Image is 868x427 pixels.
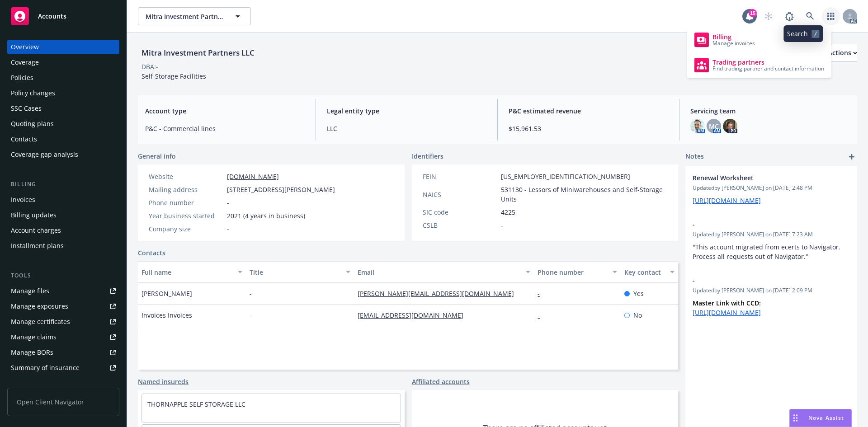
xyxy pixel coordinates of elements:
[11,192,35,207] div: Invoices
[7,101,119,116] a: SSC Cases
[250,310,252,320] span: -
[693,196,761,205] a: [URL][DOMAIN_NAME]
[7,299,119,314] a: Manage exposures
[633,289,644,298] span: Yes
[11,101,42,116] div: SSC Cases
[693,230,850,239] span: Updated by [PERSON_NAME] on [DATE] 7:23 AM
[7,132,119,146] a: Contacts
[693,243,842,261] span: "This account migrated from ecerts to Navigator. Process all requests out of Navigator."
[423,207,497,217] div: SIC code
[227,211,305,221] span: 2021 (4 years in business)
[11,147,78,162] div: Coverage gap analysis
[693,184,850,192] span: Updated by [PERSON_NAME] on [DATE] 2:48 PM
[142,289,192,298] span: [PERSON_NAME]
[11,86,55,100] div: Policy changes
[11,284,49,298] div: Manage files
[227,198,229,207] span: -
[693,220,826,229] span: -
[7,239,119,253] a: Installment plans
[7,147,119,162] a: Coverage gap analysis
[138,248,165,258] a: Contacts
[358,267,520,277] div: Email
[246,261,354,283] button: Title
[354,261,534,283] button: Email
[7,388,119,416] span: Open Client Navigator
[11,70,33,85] div: Policies
[138,261,246,283] button: Full name
[146,12,224,21] span: Mitra Investment Partners LLC
[11,330,57,344] div: Manage claims
[822,7,840,25] a: Switch app
[11,299,68,314] div: Manage exposures
[693,276,826,285] span: -
[11,223,61,238] div: Account charges
[693,286,850,295] span: Updated by [PERSON_NAME] on [DATE] 2:09 PM
[509,124,668,133] span: $15,961.53
[690,119,705,133] img: photo
[412,377,470,386] a: Affiliated accounts
[808,414,844,422] span: Nova Assist
[693,173,826,183] span: Renewal Worksheet
[11,314,70,329] div: Manage certificates
[142,72,206,80] span: Self-Storage Facilities
[828,44,857,61] div: Actions
[149,198,223,207] div: Phone number
[828,44,857,62] button: Actions
[358,289,521,298] a: [PERSON_NAME][EMAIL_ADDRESS][DOMAIN_NAME]
[693,299,761,307] strong: Master Link with CCD:
[227,185,335,194] span: [STREET_ADDRESS][PERSON_NAME]
[7,117,119,131] a: Quoting plans
[501,221,503,230] span: -
[423,221,497,230] div: CSLB
[790,409,801,427] div: Drag to move
[138,7,251,25] button: Mitra Investment Partners LLC
[685,166,857,212] div: Renewal WorksheetUpdatedby [PERSON_NAME] on [DATE] 2:48 PM[URL][DOMAIN_NAME]
[138,47,258,59] div: Mitra Investment Partners LLC
[501,207,515,217] span: 4225
[7,284,119,298] a: Manage files
[691,54,828,76] a: Trading partners
[749,9,757,17] div: 15
[145,124,305,133] span: P&C - Commercial lines
[149,185,223,194] div: Mailing address
[780,7,798,25] a: Report a Bug
[7,70,119,85] a: Policies
[712,59,824,66] span: Trading partners
[142,267,232,277] div: Full name
[509,106,668,116] span: P&C estimated revenue
[789,409,852,427] button: Nova Assist
[801,7,819,25] a: Search
[11,132,37,146] div: Contacts
[149,211,223,221] div: Year business started
[846,151,857,162] a: add
[7,192,119,207] a: Invoices
[11,345,53,360] div: Manage BORs
[149,224,223,234] div: Company size
[423,172,497,181] div: FEIN
[138,377,189,386] a: Named insureds
[250,289,252,298] span: -
[11,40,39,54] div: Overview
[538,289,547,298] a: -
[7,208,119,222] a: Billing updates
[11,361,80,375] div: Summary of insurance
[7,314,119,329] a: Manage certificates
[7,345,119,360] a: Manage BORs
[412,151,443,161] span: Identifiers
[142,62,158,71] div: DBA: -
[633,310,642,320] span: No
[11,117,54,131] div: Quoting plans
[358,311,471,319] a: [EMAIL_ADDRESS][DOMAIN_NAME]
[712,33,755,41] span: Billing
[7,4,119,29] a: Accounts
[621,261,678,283] button: Key contact
[712,41,755,46] span: Manage invoices
[250,267,340,277] div: Title
[147,400,245,408] a: THORNAPPLE SELF STORAGE LLC
[624,267,665,277] div: Key contact
[534,261,620,283] button: Phone number
[7,86,119,100] a: Policy changes
[7,180,119,189] div: Billing
[685,268,857,324] div: -Updatedby [PERSON_NAME] on [DATE] 2:09 PMMaster Link with CCD: [URL][DOMAIN_NAME]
